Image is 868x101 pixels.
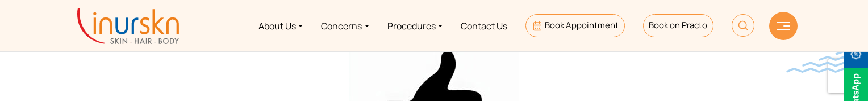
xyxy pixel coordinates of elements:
[249,5,312,47] a: About Us
[452,5,516,47] a: Contact Us
[77,8,179,44] img: inurskn-logo
[378,5,452,47] a: Procedures
[643,14,713,37] a: Book on Practo
[649,19,707,31] span: Book on Practo
[732,14,754,37] img: HeaderSearch
[786,50,868,73] img: bluewave
[312,5,378,47] a: Concerns
[525,14,625,37] a: Book Appointment
[545,19,619,31] span: Book Appointment
[777,22,790,30] img: hamLine.svg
